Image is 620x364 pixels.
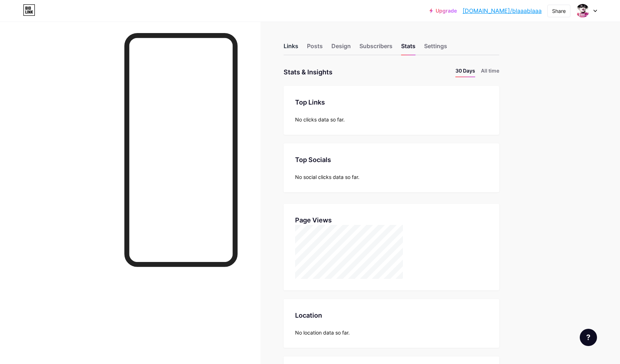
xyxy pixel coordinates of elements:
a: Upgrade [430,8,457,14]
div: Page Views [295,215,488,225]
img: blaaablaaa [576,4,589,18]
div: Stats & Insights [284,67,332,77]
div: Top Links [295,97,488,107]
div: Posts [307,42,323,55]
div: No clicks data so far. [295,116,488,123]
div: Subscribers [359,42,392,55]
a: [DOMAIN_NAME]/blaaablaaa [463,6,542,15]
div: Share [552,7,566,15]
li: All time [481,67,499,77]
div: Location [295,310,488,320]
div: No social clicks data so far. [295,173,488,181]
div: Settings [424,42,447,55]
div: Top Socials [295,155,488,165]
li: 30 Days [455,67,475,77]
div: Design [331,42,351,55]
div: Stats [401,42,415,55]
div: No location data so far. [295,329,488,336]
div: Links [284,42,298,55]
